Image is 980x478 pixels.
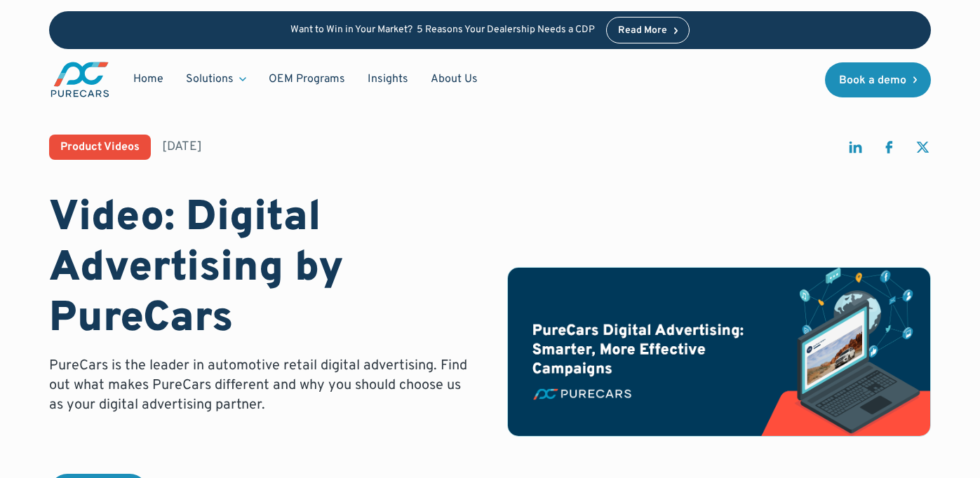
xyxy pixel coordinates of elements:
a: share on linkedin [847,139,864,162]
a: share on twitter [914,139,931,162]
div: Read More [618,26,667,36]
p: Want to Win in Your Market? 5 Reasons Your Dealership Needs a CDP [290,25,595,36]
div: Product Videos [60,142,140,153]
a: main [49,60,111,99]
a: Home [122,66,175,93]
a: Insights [356,66,419,93]
div: Solutions [175,66,257,93]
h1: Video: Digital Advertising by PureCars [49,193,474,345]
div: Solutions [186,71,234,87]
a: Book a demo [825,62,932,97]
p: PureCars is the leader in automotive retail digital advertising. Find out what makes PureCars dif... [49,356,474,415]
a: About Us [419,66,489,93]
a: share on facebook [880,139,897,162]
div: [DATE] [162,138,202,156]
a: OEM Programs [257,66,356,93]
div: Book a demo [839,75,906,86]
img: purecars logo [49,60,111,99]
a: Read More [606,17,690,43]
p: ‍ [49,426,474,446]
